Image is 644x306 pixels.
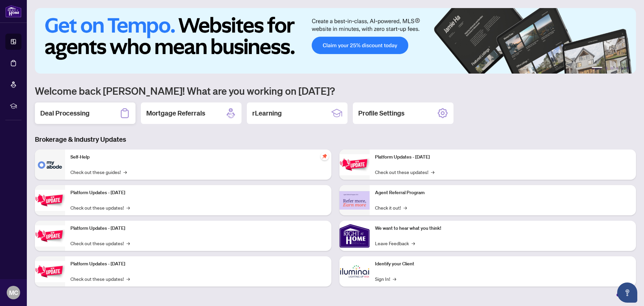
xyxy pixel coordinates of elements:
[146,108,205,118] h2: Mortgage Referrals
[321,152,329,160] span: pushpin
[621,67,624,70] button: 5
[375,225,631,232] p: We want to hear what you think!
[70,260,326,268] p: Platform Updates - [DATE]
[617,282,637,303] button: Open asap
[5,5,21,17] img: logo
[375,204,407,211] a: Check it out!→
[35,190,65,211] img: Platform Updates - September 16, 2025
[70,168,127,176] a: Check out these guides!→
[375,154,631,161] p: Platform Updates - [DATE]
[431,168,434,176] span: →
[339,221,370,251] img: We want to hear what you think!
[339,154,370,175] img: Platform Updates - June 23, 2025
[70,275,130,282] a: Check out these updates!→
[610,67,613,70] button: 3
[393,275,396,282] span: →
[123,168,127,176] span: →
[126,239,130,247] span: →
[35,8,636,74] img: Slide 0
[375,168,434,176] a: Check out these updates!→
[126,275,130,282] span: →
[35,261,65,282] img: Platform Updates - July 8, 2025
[70,154,326,161] p: Self-Help
[339,191,370,210] img: Agent Referral Program
[605,67,608,70] button: 2
[339,256,370,287] img: Identify your Client
[70,239,130,247] a: Check out these updates!→
[627,67,629,70] button: 6
[9,288,18,297] span: MC
[70,189,326,196] p: Platform Updates - [DATE]
[40,108,90,118] h2: Deal Processing
[35,135,636,144] h3: Brokerage & Industry Updates
[35,149,65,180] img: Self-Help
[126,204,130,211] span: →
[358,108,405,118] h2: Profile Settings
[252,108,282,118] h2: rLearning
[35,225,65,247] img: Platform Updates - July 21, 2025
[70,204,130,211] a: Check out these updates!→
[35,84,636,97] h1: Welcome back [PERSON_NAME]! What are you working on [DATE]?
[375,275,396,282] a: Sign In!→
[592,67,602,70] button: 1
[375,239,415,247] a: Leave Feedback→
[404,204,407,211] span: →
[616,67,619,70] button: 4
[412,239,415,247] span: →
[375,260,631,268] p: Identify your Client
[70,225,326,232] p: Platform Updates - [DATE]
[375,189,631,196] p: Agent Referral Program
